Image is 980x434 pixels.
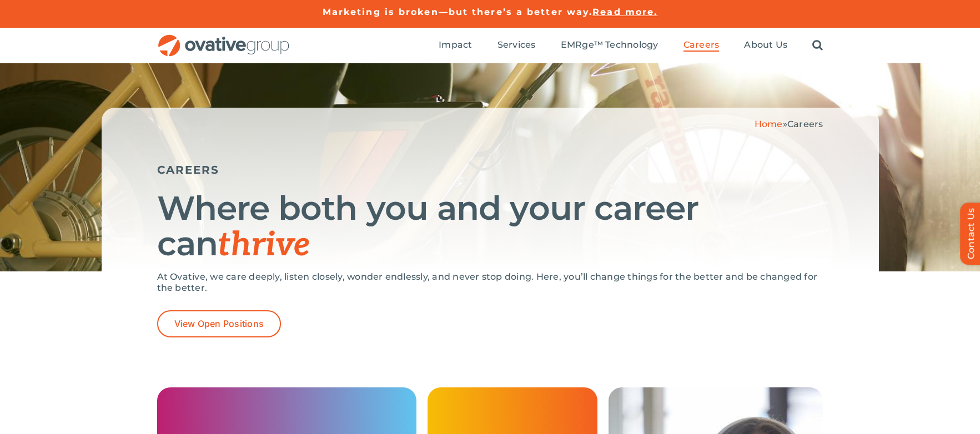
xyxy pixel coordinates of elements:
[497,39,536,51] span: Services
[323,7,593,17] a: Marketing is broken—but there’s a better way.
[755,119,783,129] a: Home
[787,119,823,129] span: Careers
[439,39,472,51] span: Impact
[561,39,659,52] a: EMRge™ Technology
[157,33,290,44] a: OG_Full_horizontal_RGB
[439,28,823,63] nav: Menu
[218,225,310,265] span: thrive
[755,119,823,129] span: »
[174,319,264,329] span: View Open Positions
[812,39,823,52] a: Search
[592,7,657,17] a: Read more.
[157,271,823,294] p: At Ovative, we care deeply, listen closely, wonder endlessly, and never stop doing. Here, you’ll ...
[157,310,282,337] a: View Open Positions
[497,39,536,52] a: Services
[561,39,659,51] span: EMRge™ Technology
[157,190,823,263] h1: Where both you and your career can
[684,39,720,52] a: Careers
[684,39,720,51] span: Careers
[439,39,472,52] a: Impact
[744,39,787,51] span: About Us
[157,163,823,176] h5: CAREERS
[744,39,787,52] a: About Us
